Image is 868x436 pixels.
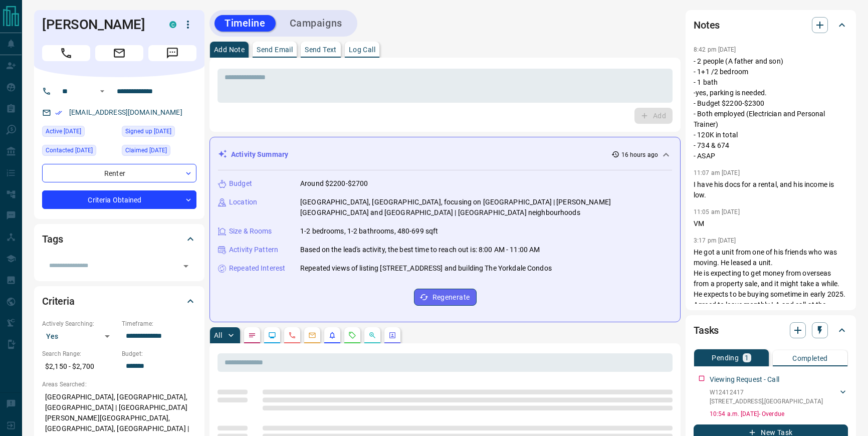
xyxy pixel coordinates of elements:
[257,46,293,53] p: Send Email
[694,179,848,200] p: I have his docs for a rental, and his income is low.
[42,126,117,140] div: Mon Oct 13 2025
[229,263,285,274] p: Repeated Interest
[122,145,196,159] div: Fri Sep 29 2023
[214,46,245,53] p: Add Note
[694,322,719,338] h2: Tasks
[300,178,368,189] p: Around $2200-$2700
[388,331,396,339] svg: Agent Actions
[55,109,62,116] svg: Email Verified
[694,247,848,321] p: He got a unit from one of his friends who was moving. He leased a unit. He is expecting to get mo...
[95,45,143,61] span: Email
[328,331,336,339] svg: Listing Alerts
[46,145,93,155] span: Contacted [DATE]
[710,409,848,418] p: 10:54 a.m. [DATE] - Overdue
[229,178,252,189] p: Budget
[368,331,376,339] svg: Opportunities
[710,374,779,385] p: Viewing Request - Call
[694,219,848,229] p: VM
[42,358,117,375] p: $2,150 - $2,700
[229,197,257,207] p: Location
[694,56,848,161] p: - 2 people (A father and son) - 1+1 /2 bedroom - 1 bath -yes, parking is needed. - Budget $2200-$...
[42,164,196,182] div: Renter
[148,45,196,61] span: Message
[214,15,276,32] button: Timeline
[300,245,540,255] p: Based on the lead's activity, the best time to reach out is: 8:00 AM - 11:00 AM
[125,145,167,155] span: Claimed [DATE]
[694,169,740,176] p: 11:07 am [DATE]
[694,208,740,215] p: 11:05 am [DATE]
[229,226,272,237] p: Size & Rooms
[122,349,196,358] p: Budget:
[710,386,848,408] div: W12412417[STREET_ADDRESS],[GEOGRAPHIC_DATA]
[42,231,63,247] h2: Tags
[745,354,749,361] p: 1
[621,150,658,159] p: 16 hours ago
[42,190,196,209] div: Criteria Obtained
[42,17,154,33] h1: [PERSON_NAME]
[305,46,337,53] p: Send Text
[42,293,75,309] h2: Criteria
[349,46,375,53] p: Log Call
[712,354,739,361] p: Pending
[288,331,296,339] svg: Calls
[710,397,823,406] p: [STREET_ADDRESS] , [GEOGRAPHIC_DATA]
[42,227,196,251] div: Tags
[179,259,193,273] button: Open
[42,145,117,159] div: Fri Nov 01 2024
[46,126,81,136] span: Active [DATE]
[792,355,828,362] p: Completed
[280,15,352,32] button: Campaigns
[694,237,736,244] p: 3:17 pm [DATE]
[69,108,182,116] a: [EMAIL_ADDRESS][DOMAIN_NAME]
[414,289,477,306] button: Regenerate
[348,331,356,339] svg: Requests
[125,126,171,136] span: Signed up [DATE]
[694,13,848,37] div: Notes
[42,380,196,389] p: Areas Searched:
[42,289,196,313] div: Criteria
[694,318,848,342] div: Tasks
[122,319,196,328] p: Timeframe:
[308,331,316,339] svg: Emails
[694,46,736,53] p: 8:42 pm [DATE]
[169,21,176,28] div: condos.ca
[42,319,117,328] p: Actively Searching:
[300,197,672,218] p: [GEOGRAPHIC_DATA], [GEOGRAPHIC_DATA], focusing on [GEOGRAPHIC_DATA] | [PERSON_NAME][GEOGRAPHIC_DA...
[229,245,278,255] p: Activity Pattern
[268,331,276,339] svg: Lead Browsing Activity
[248,331,256,339] svg: Notes
[231,149,288,160] p: Activity Summary
[42,328,117,344] div: Yes
[214,332,222,339] p: All
[42,349,117,358] p: Search Range:
[122,126,196,140] div: Fri Sep 29 2023
[42,45,90,61] span: Call
[300,226,438,237] p: 1-2 bedrooms, 1-2 bathrooms, 480-699 sqft
[96,85,108,97] button: Open
[300,263,552,274] p: Repeated views of listing [STREET_ADDRESS] and building The Yorkdale Condos
[694,17,720,33] h2: Notes
[710,388,823,397] p: W12412417
[218,145,672,164] div: Activity Summary16 hours ago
